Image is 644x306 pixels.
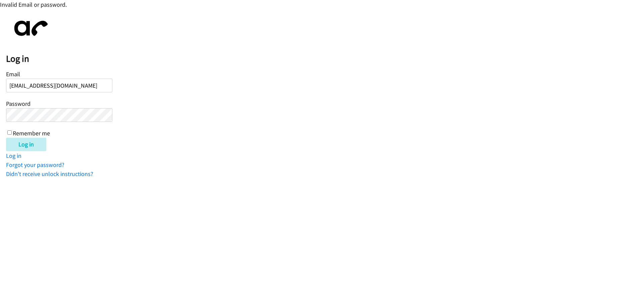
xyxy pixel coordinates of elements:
[13,129,50,137] label: Remember me
[6,53,644,64] h2: Log in
[6,161,64,169] a: Forgot your password?
[6,152,21,160] a: Log in
[6,170,93,178] a: Didn't receive unlock instructions?
[6,70,20,78] label: Email
[6,138,46,151] input: Log in
[6,100,31,107] label: Password
[6,15,53,42] img: aphone-8a226864a2ddd6a5e75d1ebefc011f4aa8f32683c2d82f3fb0802fe031f96514.svg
